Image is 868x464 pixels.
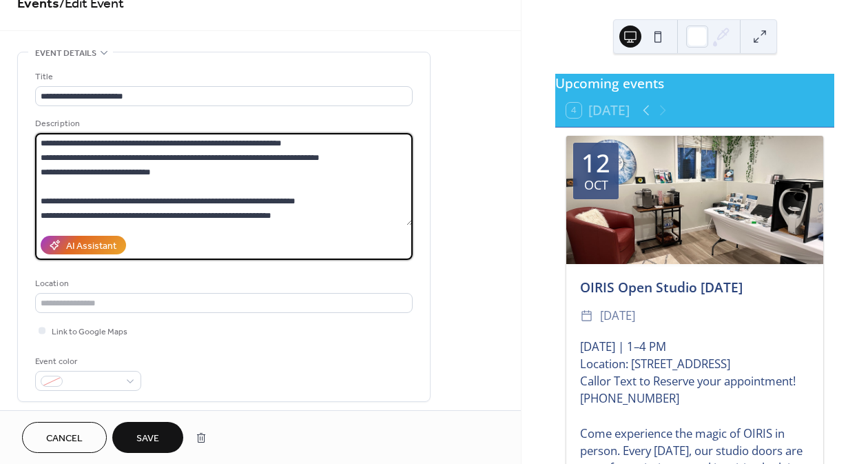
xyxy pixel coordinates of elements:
div: Title [35,70,410,84]
button: Save [112,422,183,453]
div: Upcoming events [555,74,834,94]
div: Oct [584,179,608,191]
div: ​ [580,306,593,326]
div: Location [35,276,410,291]
span: Cancel [46,432,83,446]
span: Link to Google Maps [52,325,127,339]
div: Event color [35,354,138,369]
div: AI Assistant [66,239,116,254]
button: Cancel [22,422,107,453]
div: 12 [581,151,610,176]
button: AI Assistant [41,236,126,254]
span: [DATE] [600,306,635,326]
span: Event details [35,46,96,61]
div: Description [35,117,410,131]
div: OIRIS Open Studio [DATE] [566,278,823,298]
span: Save [136,432,159,446]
